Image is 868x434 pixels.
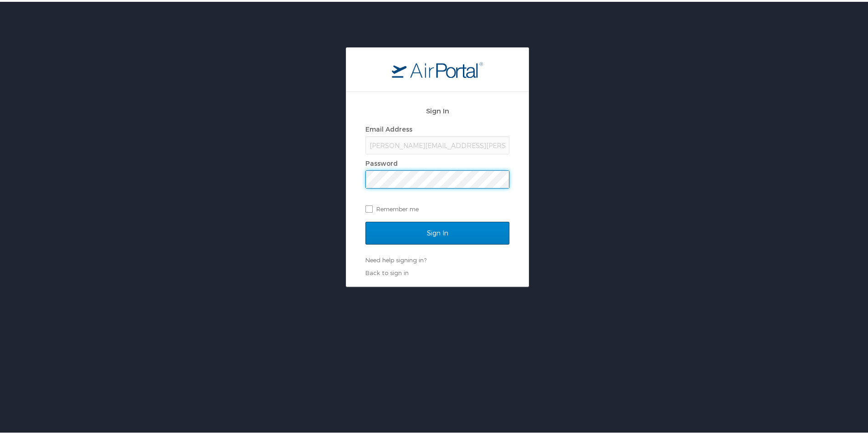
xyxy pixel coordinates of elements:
img: logo [392,60,483,76]
label: Remember me [365,200,509,214]
label: Email Address [365,123,412,131]
a: Back to sign in [365,267,409,275]
label: Password [365,158,398,165]
a: Need help signing in? [365,255,426,262]
input: Sign In [365,220,509,243]
h2: Sign In [365,104,509,114]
